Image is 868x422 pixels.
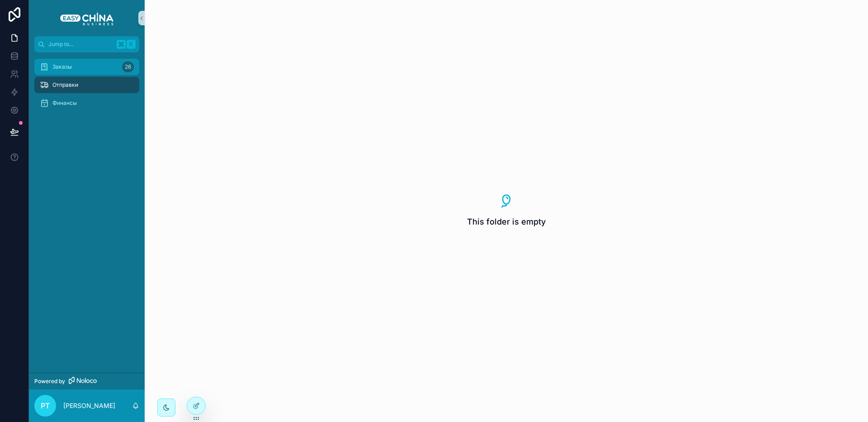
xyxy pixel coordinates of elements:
[34,95,139,111] a: Финансы
[52,81,78,89] span: Отправки
[467,216,546,228] span: This folder is empty
[29,52,145,123] div: scrollable content
[63,401,115,410] p: [PERSON_NAME]
[127,41,135,48] span: K
[41,400,50,411] span: РТ
[60,11,113,25] img: App logo
[52,99,77,107] span: Финансы
[29,373,145,389] a: Powered by
[34,36,139,52] button: Jump to...K
[34,77,139,93] a: Отправки
[122,61,134,72] div: 26
[52,63,72,70] span: Заказы
[34,378,65,385] span: Powered by
[34,59,139,75] a: Заказы26
[48,41,113,48] span: Jump to...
